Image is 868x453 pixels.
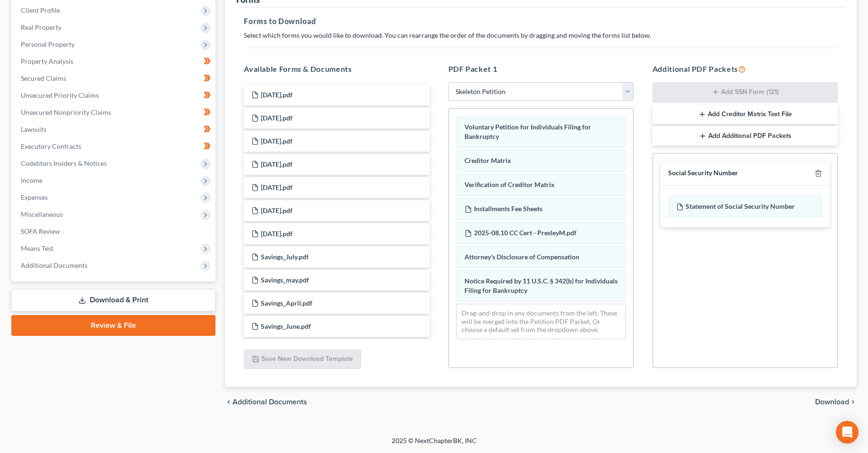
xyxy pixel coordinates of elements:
[21,91,99,99] span: Unsecured Priority Claims
[836,421,859,444] div: Open Intercom Messenger
[21,23,61,31] span: Real Property
[21,244,53,252] span: Means Test
[13,138,215,155] a: Executory Contracts
[21,74,66,82] span: Secured Claims
[261,253,309,261] span: Savings_July.pdf
[849,398,857,406] i: chevron_right
[21,210,63,218] span: Miscellaneous
[13,87,215,104] a: Unsecured Priority Claims
[653,126,838,146] button: Add Additional PDF Packets
[225,398,307,406] a: chevron_left Additional Documents
[244,31,838,40] p: Select which forms you would like to download. You can rearrange the order of the documents by dr...
[464,180,555,188] span: Verification of Creditor Matrix
[464,277,618,294] span: Notice Required by 11 U.S.C. § 342(b) for Individuals Filing for Bankruptcy
[244,63,429,75] h5: Available Forms & Documents
[261,322,311,330] span: Savings_June.pdf
[21,125,46,133] span: Lawsuits
[21,57,73,65] span: Property Analysis
[464,123,591,140] span: Voluntary Petition for Individuals Filing for Bankruptcy
[261,91,292,99] span: [DATE].pdf
[21,6,60,14] span: Client Profile
[668,196,822,217] div: Statement of Social Security Number
[668,169,738,178] div: Social Security Number
[261,137,292,145] span: [DATE].pdf
[21,261,87,269] span: Additional Documents
[165,436,704,453] div: 2025 © NextChapterBK, INC
[261,299,312,307] span: Savings_April.pdf
[244,16,838,27] h5: Forms to Download
[21,227,60,235] span: SOFA Review
[474,205,542,213] span: Installments Fee Sheets
[653,63,838,75] h5: Additional PDF Packets
[815,398,857,406] button: Download chevron_right
[261,114,292,122] span: [DATE].pdf
[13,104,215,121] a: Unsecured Nonpriority Claims
[815,398,849,406] span: Download
[21,176,43,184] span: Income
[225,398,232,406] i: chevron_left
[13,121,215,138] a: Lawsuits
[232,398,307,406] span: Additional Documents
[244,350,361,369] button: Save New Download Template
[653,104,838,124] button: Add Creditor Matrix Text File
[11,315,215,336] a: Review & File
[261,183,292,191] span: [DATE].pdf
[13,53,215,70] a: Property Analysis
[261,160,292,168] span: [DATE].pdf
[464,156,511,164] span: Creditor Matrix
[11,289,215,311] a: Download & Print
[653,82,838,103] button: Add SSN Form (121)
[13,70,215,87] a: Secured Claims
[21,40,75,48] span: Personal Property
[474,229,576,237] span: 2025-08.10 CC Cert - PresleyM.pdf
[448,63,634,75] h5: PDF Packet 1
[21,142,81,150] span: Executory Contracts
[456,304,626,339] div: Drag-and-drop in any documents from the left. These will be merged into the Petition PDF Packet. ...
[21,159,107,167] span: Codebtors Insiders & Notices
[261,276,309,284] span: Savings_may.pdf
[464,253,579,261] span: Attorney's Disclosure of Compensation
[21,108,111,116] span: Unsecured Nonpriority Claims
[261,230,292,238] span: [DATE].pdf
[21,193,48,201] span: Expenses
[261,206,292,214] span: [DATE].pdf
[13,223,215,240] a: SOFA Review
